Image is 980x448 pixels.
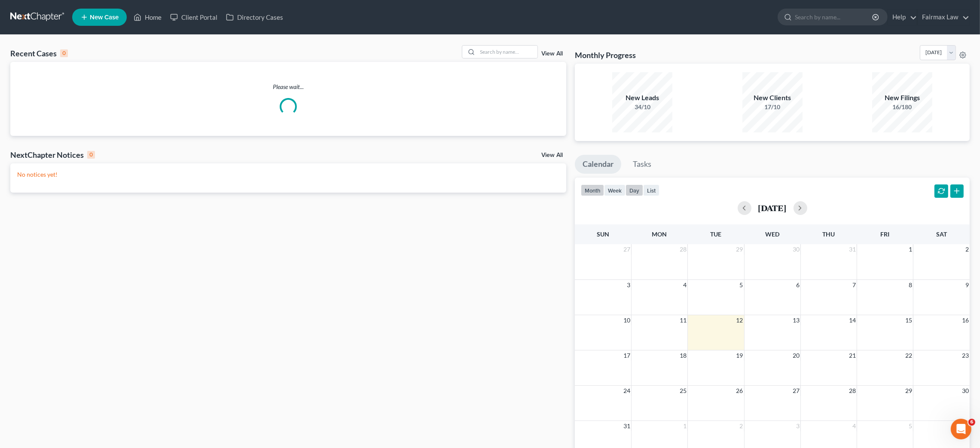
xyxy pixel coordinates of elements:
h2: [DATE] [758,203,787,212]
span: 27 [623,244,631,255]
span: 7 [852,280,857,290]
button: week [604,184,626,196]
span: Sat [936,230,947,238]
span: 31 [623,421,631,431]
span: 30 [961,386,970,396]
span: 28 [848,386,857,396]
span: 30 [792,244,800,255]
span: 9 [965,280,970,290]
span: 4 [682,280,687,290]
span: 6 [795,280,800,290]
span: 2 [965,244,970,255]
span: Wed [765,230,779,238]
span: 31 [848,244,857,255]
div: New Clients [742,93,803,103]
h3: Monthly Progress [575,50,636,60]
span: 15 [904,315,913,325]
div: New Filings [872,93,932,103]
span: 5 [908,421,913,431]
div: 0 [60,49,68,57]
div: Recent Cases [10,48,68,58]
span: 10 [623,315,631,325]
input: Search by name... [477,46,537,58]
span: 21 [848,350,857,361]
span: 3 [795,421,800,431]
span: 6 [968,419,975,426]
span: 11 [679,315,687,325]
a: Home [129,9,166,25]
div: 0 [87,151,95,159]
span: 28 [679,244,687,255]
p: No notices yet! [17,170,559,179]
span: 24 [623,386,631,396]
span: 20 [792,350,800,361]
span: 5 [739,280,744,290]
span: 29 [736,244,744,255]
span: 29 [904,386,913,396]
span: 13 [792,315,800,325]
span: 4 [852,421,857,431]
a: Fairmax Law [918,9,969,25]
div: NextChapter Notices [10,150,95,160]
span: Mon [652,230,667,238]
span: 23 [961,350,970,361]
a: Help [888,9,917,25]
span: Thu [822,230,835,238]
span: 2 [739,421,744,431]
a: Client Portal [166,9,222,25]
button: day [626,184,643,196]
a: View All [541,152,563,158]
span: Fri [881,230,890,238]
button: month [581,184,604,196]
button: list [643,184,659,196]
span: 12 [736,315,744,325]
span: 1 [908,244,913,255]
a: Calendar [575,155,621,174]
span: 14 [848,315,857,325]
input: Search by name... [795,9,873,25]
span: Tue [710,230,721,238]
span: 18 [679,350,687,361]
span: Sun [597,230,609,238]
div: 16/180 [872,103,932,111]
p: Please wait... [10,83,566,91]
span: 3 [626,280,631,290]
span: 8 [908,280,913,290]
span: 16 [961,315,970,325]
a: Tasks [625,155,659,174]
a: View All [541,51,563,57]
span: 26 [736,386,744,396]
span: 27 [792,386,800,396]
div: 17/10 [742,103,803,111]
iframe: Intercom live chat [951,419,971,439]
span: 22 [904,350,913,361]
div: 34/10 [612,103,672,111]
span: 19 [736,350,744,361]
span: 1 [682,421,687,431]
div: New Leads [612,93,672,103]
span: New Case [90,14,119,21]
span: 25 [679,386,687,396]
a: Directory Cases [222,9,287,25]
span: 17 [623,350,631,361]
